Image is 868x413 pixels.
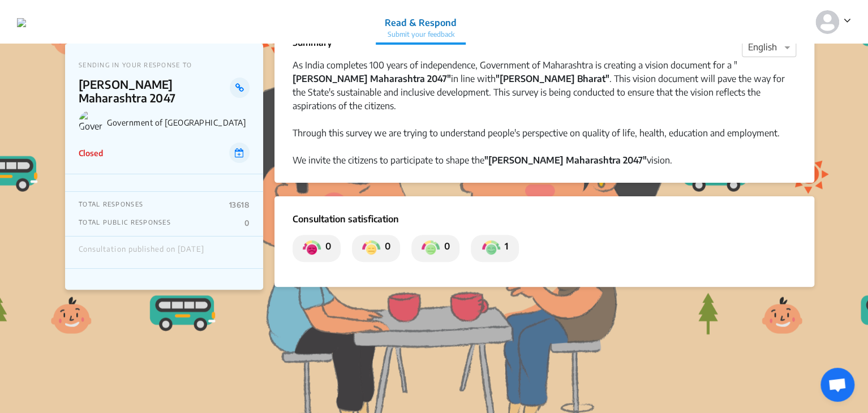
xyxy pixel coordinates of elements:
p: [PERSON_NAME] Maharashtra 2047 [79,78,230,105]
div: As India completes 100 years of independence, Government of Maharashtra is creating a vision docu... [293,58,796,113]
img: private_somewhat_satisfied.png [422,239,440,257]
p: 0 [380,239,390,257]
p: Consultation satisfication [293,212,796,226]
p: Closed [79,147,103,159]
img: Government of Maharashtra logo [79,110,102,134]
div: Consultation published on [DATE] [79,245,204,260]
p: 13618 [229,200,250,209]
p: 0 [244,218,250,227]
p: SENDING IN YOUR RESPONSE TO [79,61,250,68]
strong: "[PERSON_NAME] Maharashtra 2047" [484,154,647,166]
div: We invite the citizens to participate to shape the vision. [293,153,796,167]
strong: "[PERSON_NAME] Bharat" [496,73,609,84]
p: 1 [500,239,508,257]
strong: [PERSON_NAME] Maharashtra 2047" [293,73,451,84]
p: Government of [GEOGRAPHIC_DATA] [107,118,250,127]
div: Through this survey we are trying to understand people's perspective on quality of life, health, ... [293,126,796,140]
p: Read & Respond [385,16,457,29]
img: private_dissatisfied.png [303,239,321,257]
div: Open chat [820,368,854,402]
img: 7907nfqetxyivg6ubhai9kg9bhzr [17,18,26,27]
img: person-default.svg [815,10,839,34]
p: TOTAL PUBLIC RESPONSES [79,218,171,227]
img: private_somewhat_dissatisfied.png [362,239,380,257]
img: private_satisfied.png [482,239,500,257]
p: Submit your feedback [385,29,457,40]
p: 0 [440,239,450,257]
p: TOTAL RESPONSES [79,200,143,209]
p: 0 [321,239,331,257]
